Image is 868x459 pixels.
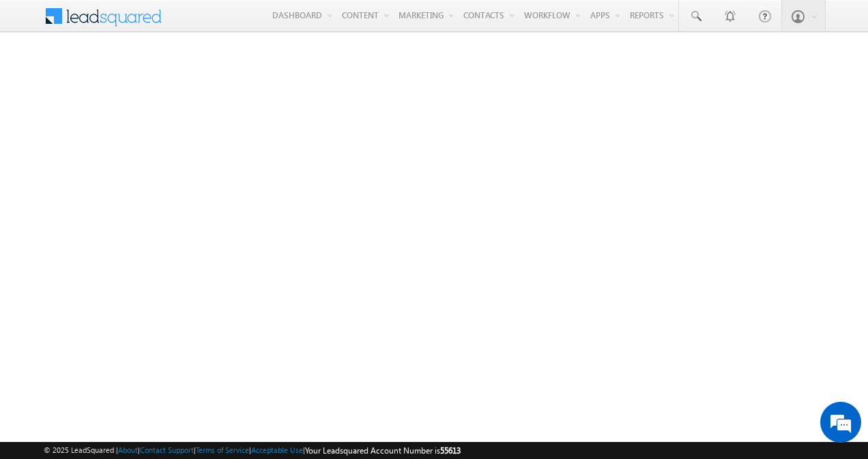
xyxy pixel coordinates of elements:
[305,445,461,456] span: Your Leadsquared Account Number is
[251,445,303,454] a: Acceptable Use
[140,445,194,454] a: Contact Support
[196,445,249,454] a: Terms of Service
[44,444,461,457] span: © 2025 LeadSquared | | | | |
[118,445,138,454] a: About
[440,445,461,456] span: 55613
